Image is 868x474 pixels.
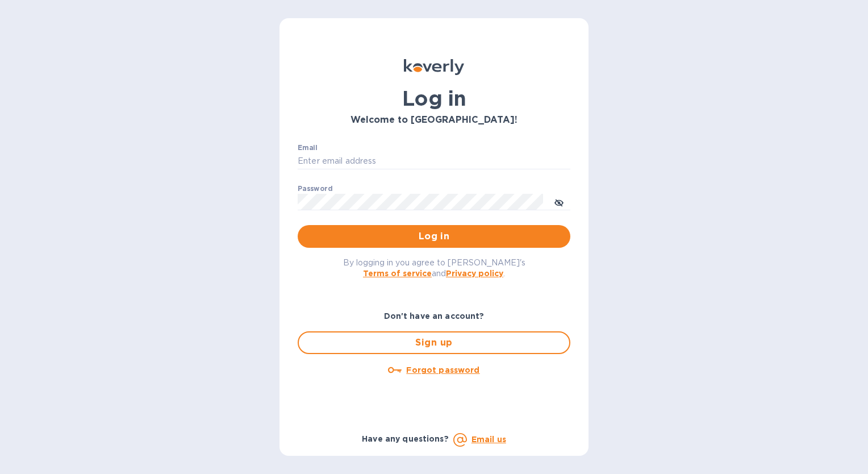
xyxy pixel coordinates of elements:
span: By logging in you agree to [PERSON_NAME]'s and . [343,258,525,278]
h3: Welcome to [GEOGRAPHIC_DATA]! [298,115,570,126]
h1: Log in [298,86,570,110]
a: Email us [471,435,506,444]
button: Log in [298,225,570,248]
span: Sign up [308,336,560,350]
img: Koverly [404,59,464,75]
a: Terms of service [363,269,432,278]
b: Have any questions? [362,434,449,443]
b: Don't have an account? [384,311,485,321]
input: Enter email address [298,153,570,170]
label: Email [298,144,318,151]
button: Sign up [298,331,570,354]
button: toggle password visibility [548,190,570,213]
a: Privacy policy [446,269,503,278]
label: Password [298,185,332,192]
u: Forgot password [406,365,479,375]
span: Log in [307,230,561,243]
